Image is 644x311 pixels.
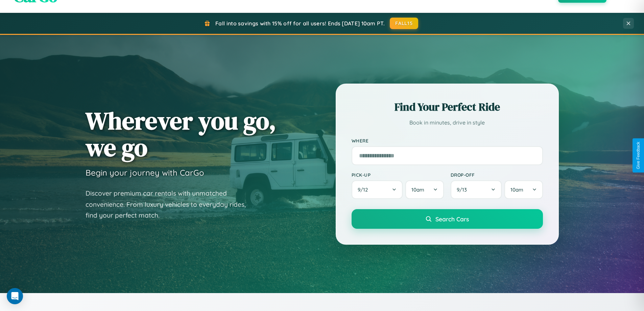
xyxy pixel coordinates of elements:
span: 9 / 13 [457,186,470,193]
p: Discover premium car rentals with unmatched convenience. From luxury vehicles to everyday rides, ... [86,188,255,221]
button: 10am [405,180,444,199]
button: FALL15 [390,18,418,29]
span: 10am [510,186,523,193]
button: Search Cars [352,209,543,229]
h3: Begin your journey with CarGo [86,168,204,178]
button: 9/13 [451,180,502,199]
button: 9/12 [352,180,403,199]
label: Drop-off [451,172,543,178]
span: 9 / 12 [358,186,371,193]
h2: Find Your Perfect Ride [352,99,543,114]
span: Search Cars [435,215,469,223]
div: Give Feedback [636,142,641,169]
label: Where [352,138,543,143]
span: Fall into savings with 15% off for all users! Ends [DATE] 10am PT. [215,20,385,27]
p: Book in minutes, drive in style [352,118,543,128]
span: 10am [411,186,424,193]
div: Open Intercom Messenger [7,288,23,304]
button: 10am [504,180,543,199]
label: Pick-up [352,172,444,178]
h1: Wherever you go, we go [86,107,276,161]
